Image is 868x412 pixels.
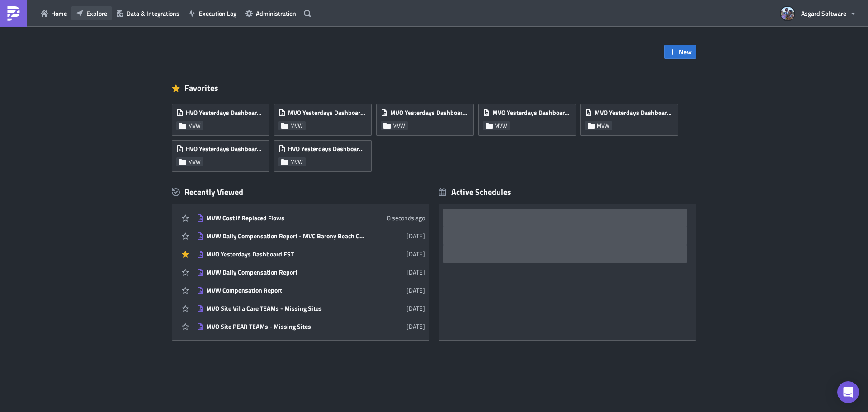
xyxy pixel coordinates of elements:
button: Home [36,6,71,20]
a: MVO Yesterdays Dashboard [US_STATE]MVW [376,99,478,136]
time: 2025-09-02T20:17:22Z [406,303,425,313]
a: MVW Daily Compensation Report - MVC Barony Beach Club[DATE] [197,227,425,245]
span: MVW [392,122,405,129]
span: Explore [86,9,107,18]
span: MVW [290,158,303,166]
div: Recently Viewed [172,185,429,199]
div: MVW Daily Compensation Report - MVC Barony Beach Club [206,232,364,240]
a: MVW Daily Compensation Report[DATE] [197,263,425,281]
button: Asgard Software [775,4,861,24]
span: MVW [495,122,507,129]
span: HVO Yesterdays Dashboard EST [186,109,264,117]
a: HVO Yesterdays Dashboard PSTMVW [172,136,274,172]
span: HVO Yesterdays Dashboard PST [186,145,264,153]
time: 2025-09-22T17:23:30Z [387,213,425,223]
span: MVW [597,122,609,129]
div: Active Schedules [439,187,511,197]
div: MVO Site Villa Care TEAMs - Missing Sites [206,304,364,313]
span: HVO Yesterdays Dashboard [US_STATE] [288,145,367,153]
span: MVO Yesterdays Dashboard PST [288,109,367,117]
time: 2025-09-03T16:11:07Z [406,267,425,277]
time: 2025-09-02T20:17:17Z [406,322,425,331]
div: Favorites [172,81,696,95]
a: MVO Yesterdays Dashboard EUMVW [580,99,683,136]
span: MVW [188,158,201,166]
img: Avatar [780,6,795,21]
a: MVO Yesterdays Dashboard PSTMVW [274,99,376,136]
a: MVO Site PEAR TEAMs - Missing Sites[DATE] [197,317,425,335]
span: MVO Yesterdays Dashboard [US_STATE] [390,109,469,117]
a: MVO Yesterdays Dashboard ESTMVW [478,99,580,136]
a: HVO Yesterdays Dashboard [US_STATE]MVW [274,136,376,172]
img: PushMetrics [6,6,21,21]
span: New [679,47,692,57]
a: MVO Yesterdays Dashboard EST[DATE] [197,245,425,263]
time: 2025-09-18T15:04:27Z [406,249,425,259]
div: MVO Yesterdays Dashboard EST [206,250,364,258]
div: MVW Daily Compensation Report [206,268,364,276]
a: MVO Site Villa Care TEAMs - Missing Sites[DATE] [197,299,425,317]
div: Open Intercom Messenger [837,381,859,403]
div: MVO Site PEAR TEAMs - Missing Sites [206,322,364,331]
a: HVO Yesterdays Dashboard ESTMVW [172,99,274,136]
div: MVW Compensation Report [206,286,364,294]
a: MVW Compensation Report[DATE] [197,281,425,299]
span: MVO Yesterdays Dashboard EU [594,109,673,117]
button: Execution Log [184,6,241,20]
button: Data & Integrations [112,6,184,20]
div: MVW Cost If Replaced Flows [206,214,364,222]
span: Home [51,9,67,18]
button: Explore [71,6,112,20]
time: 2025-09-18T23:25:07Z [406,231,425,241]
span: Execution Log [199,9,236,18]
button: Administration [241,6,301,20]
a: MVW Cost If Replaced Flows8 seconds ago [197,209,425,227]
span: MVO Yesterdays Dashboard EST [492,109,571,117]
span: MVW [188,122,201,129]
button: New [664,45,696,59]
span: MVW [290,122,303,129]
span: Administration [256,9,296,18]
span: Data & Integrations [127,9,179,18]
span: Asgard Software [801,9,846,18]
time: 2025-09-03T16:11:06Z [406,285,425,295]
